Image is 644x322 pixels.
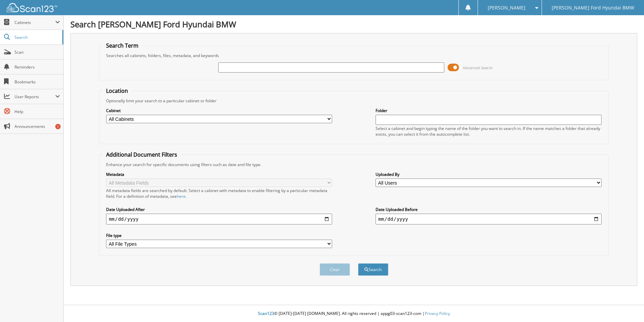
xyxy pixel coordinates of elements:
input: start [106,214,332,224]
span: Scan [14,49,60,55]
label: Cabinet [106,108,332,113]
span: Search [14,34,59,40]
legend: Additional Document Filters [103,151,181,158]
span: Announcements [14,124,60,129]
label: Date Uploaded Before [376,207,602,212]
span: Bookmarks [14,79,60,85]
input: end [376,214,602,224]
span: [PERSON_NAME] [488,6,525,10]
label: Metadata [106,171,332,177]
button: Clear [320,263,350,276]
img: scan123-logo-white.svg [7,3,57,12]
span: Cabinets [14,20,55,25]
span: Scan123 [258,311,274,316]
label: Folder [376,108,602,113]
div: © [DATE]-[DATE] [DOMAIN_NAME]. All rights reserved | appg03-scan123-com | [64,305,644,322]
h1: Search [PERSON_NAME] Ford Hyundai BMW [70,19,637,30]
div: Searches all cabinets, folders, files, metadata, and keywords [103,53,605,58]
span: Advanced Search [463,65,493,70]
label: Date Uploaded After [106,207,332,212]
button: Search [358,263,388,276]
a: here [177,193,186,199]
legend: Location [103,87,131,95]
div: 1 [55,124,61,129]
label: Uploaded By [376,171,602,177]
div: Optionally limit your search to a particular cabinet or folder [103,98,605,104]
label: File type [106,233,332,238]
a: Privacy Policy [425,311,450,316]
div: All metadata fields are searched by default. Select a cabinet with metadata to enable filtering b... [106,188,332,199]
span: [PERSON_NAME] Ford Hyundai BMW [552,6,634,10]
div: Select a cabinet and begin typing the name of the folder you want to search in. If the name match... [376,126,602,137]
div: Enhance your search for specific documents using filters such as date and file type. [103,162,605,167]
legend: Search Term [103,42,142,49]
span: Reminders [14,64,60,70]
span: Help [14,109,60,114]
span: User Reports [14,94,55,100]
